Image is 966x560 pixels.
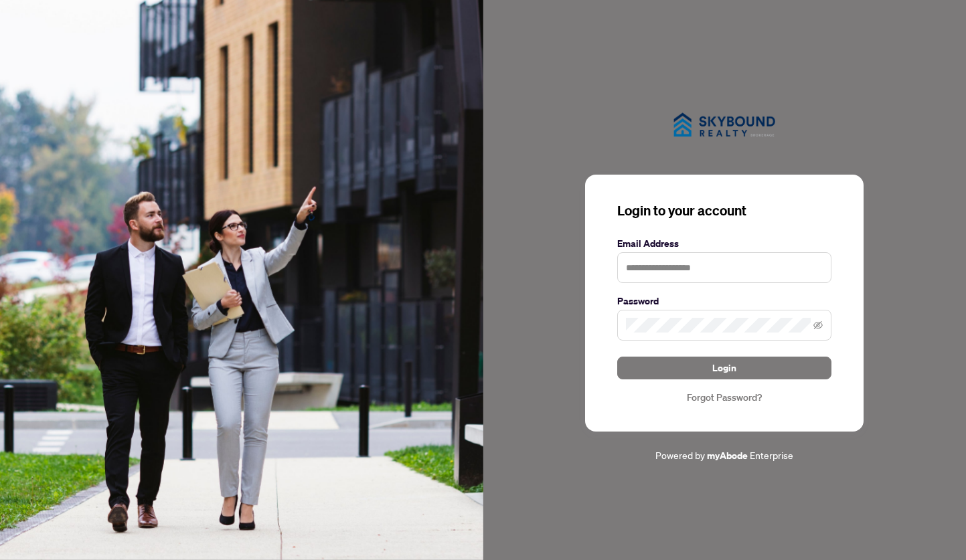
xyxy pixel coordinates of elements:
label: Email Address [617,236,831,251]
button: Login [617,357,831,379]
a: myAbode [707,448,748,463]
h3: Login to your account [617,201,831,220]
a: Forgot Password? [617,390,831,405]
span: eye-invisible [813,320,823,330]
img: ma-logo [657,97,791,153]
span: Enterprise [750,449,793,461]
span: Powered by [655,449,705,461]
label: Password [617,294,831,308]
span: Login [712,357,736,379]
